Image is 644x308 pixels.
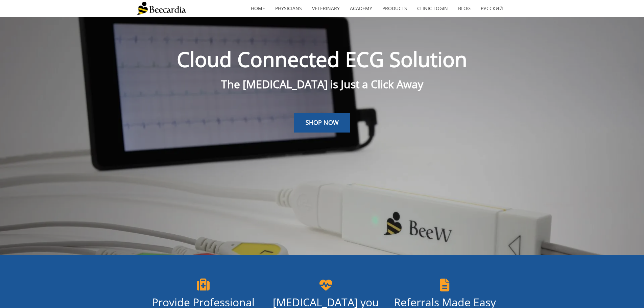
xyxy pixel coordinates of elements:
[246,1,270,16] a: home
[136,2,186,15] img: Beecardia
[307,1,345,16] a: Veterinary
[453,1,476,16] a: Blog
[306,118,339,126] span: SHOP NOW
[270,1,307,16] a: Physicians
[377,1,412,16] a: Products
[221,77,423,91] span: The [MEDICAL_DATA] is Just a Click Away
[476,1,508,16] a: Русский
[412,1,453,16] a: Clinic Login
[177,45,467,73] span: Cloud Connected ECG Solution
[294,113,350,133] a: SHOP NOW
[345,1,377,16] a: Academy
